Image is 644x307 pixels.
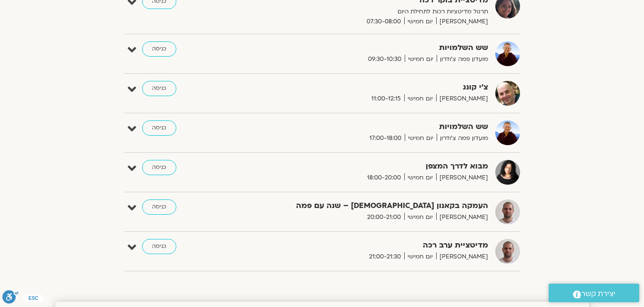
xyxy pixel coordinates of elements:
[437,133,488,143] span: מועדון פמה צ'ודרון
[255,81,488,94] strong: צ'י קונג
[436,252,488,262] span: [PERSON_NAME]
[404,17,436,27] span: יום חמישי
[255,41,488,54] strong: שש השלמויות
[142,239,176,254] a: כניסה
[142,160,176,175] a: כניסה
[436,94,488,104] span: [PERSON_NAME]
[255,160,488,173] strong: מבוא לדרך המצפן
[142,41,176,57] a: כניסה
[436,212,488,222] span: [PERSON_NAME]
[364,212,404,222] span: 20:00-21:00
[363,17,404,27] span: 07:30-08:00
[404,173,436,183] span: יום חמישי
[255,7,488,17] p: תרגול מדיטציות רכות לתחילת היום
[255,120,488,133] strong: שש השלמויות
[404,94,436,104] span: יום חמישי
[366,133,405,143] span: 17:00-18:00
[437,54,488,64] span: מועדון פמה צ'ודרון
[142,199,176,215] a: כניסה
[365,54,405,64] span: 09:30-10:30
[142,120,176,136] a: כניסה
[549,284,639,302] a: יצירת קשר
[364,173,404,183] span: 18:00-20:00
[404,212,436,222] span: יום חמישי
[436,173,488,183] span: [PERSON_NAME]
[405,133,437,143] span: יום חמישי
[405,54,437,64] span: יום חמישי
[255,199,488,212] strong: העמקה בקאנון [DEMOGRAPHIC_DATA] – שנה עם פמה
[255,239,488,252] strong: מדיטציית ערב רכה
[368,94,404,104] span: 11:00-12:15
[366,252,404,262] span: 21:00-21:30
[581,287,615,300] span: יצירת קשר
[404,252,436,262] span: יום חמישי
[142,81,176,96] a: כניסה
[436,17,488,27] span: [PERSON_NAME]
